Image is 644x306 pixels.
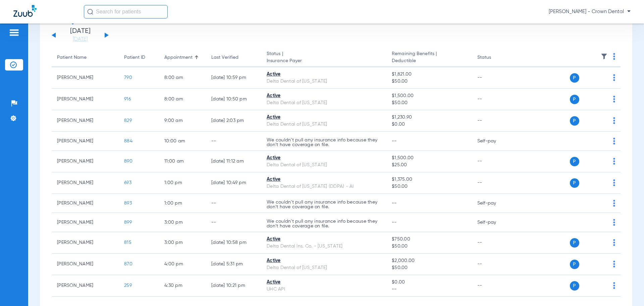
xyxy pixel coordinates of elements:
[9,29,19,37] img: hamburger-icon
[392,114,466,121] span: $1,230.90
[610,274,644,306] div: Chat Widget
[267,279,381,286] div: Active
[159,172,206,194] td: 1:00 PM
[267,121,381,128] div: Delta Dental of [US_STATE]
[267,176,381,183] div: Active
[392,236,466,243] span: $750.00
[87,9,93,15] img: Search Icon
[52,89,119,110] td: [PERSON_NAME]
[392,257,466,264] span: $2,000.00
[392,92,466,99] span: $1,500.00
[472,213,517,232] td: Self-pay
[472,132,517,151] td: Self-pay
[124,262,132,266] span: 870
[60,28,100,43] li: [DATE]
[472,232,517,254] td: --
[613,138,615,144] img: group-dot-blue.svg
[261,48,386,67] th: Status |
[267,219,381,228] p: We couldn’t pull any insurance info because they don’t have coverage on file.
[267,162,381,169] div: Delta Dental of [US_STATE]
[267,92,381,99] div: Active
[392,78,466,85] span: $50.00
[386,48,472,67] th: Remaining Benefits |
[472,275,517,297] td: --
[613,219,615,226] img: group-dot-blue.svg
[211,54,256,61] div: Last Verified
[267,99,381,106] div: Delta Dental of [US_STATE]
[613,239,615,246] img: group-dot-blue.svg
[570,95,579,104] span: P
[472,89,517,110] td: --
[57,54,113,61] div: Patient Name
[267,71,381,78] div: Active
[211,54,238,61] div: Last Verified
[601,53,607,60] img: filter.svg
[206,172,261,194] td: [DATE] 10:49 PM
[124,54,154,61] div: Patient ID
[392,220,397,225] span: --
[159,89,206,110] td: 8:00 AM
[570,116,579,126] span: P
[206,194,261,213] td: --
[392,183,466,190] span: $50.00
[13,5,37,17] img: Zuub Logo
[570,73,579,83] span: P
[392,279,466,286] span: $0.00
[549,8,631,15] span: [PERSON_NAME] - Crown Dental
[267,264,381,271] div: Delta Dental of [US_STATE]
[159,132,206,151] td: 10:00 AM
[52,213,119,232] td: [PERSON_NAME]
[392,162,466,169] span: $25.00
[159,151,206,172] td: 11:00 AM
[267,243,381,250] div: Delta Dental Ins. Co. - [US_STATE]
[267,200,381,209] p: We couldn’t pull any insurance info because they don’t have coverage on file.
[613,53,615,60] img: group-dot-blue.svg
[267,257,381,264] div: Active
[570,281,579,291] span: P
[159,67,206,89] td: 8:00 AM
[570,238,579,248] span: P
[124,54,145,61] div: Patient ID
[267,78,381,85] div: Delta Dental of [US_STATE]
[570,178,579,188] span: P
[472,194,517,213] td: Self-pay
[392,176,466,183] span: $1,375.00
[206,151,261,172] td: [DATE] 11:12 AM
[206,213,261,232] td: --
[206,67,261,89] td: [DATE] 10:59 PM
[52,232,119,254] td: [PERSON_NAME]
[267,286,381,293] div: UHC API
[613,261,615,267] img: group-dot-blue.svg
[124,240,131,245] span: 815
[124,180,131,185] span: 693
[613,179,615,186] img: group-dot-blue.svg
[52,254,119,275] td: [PERSON_NAME]
[57,54,87,61] div: Patient Name
[206,132,261,151] td: --
[52,194,119,213] td: [PERSON_NAME]
[472,110,517,132] td: --
[159,275,206,297] td: 4:30 PM
[60,36,100,43] a: [DATE]
[472,172,517,194] td: --
[392,243,466,250] span: $50.00
[124,97,131,101] span: 916
[472,254,517,275] td: --
[472,48,517,67] th: Status
[52,151,119,172] td: [PERSON_NAME]
[267,57,381,64] span: Insurance Payer
[392,201,397,206] span: --
[392,264,466,271] span: $50.00
[206,89,261,110] td: [DATE] 10:50 PM
[124,283,132,288] span: 259
[124,159,132,164] span: 890
[472,151,517,172] td: --
[472,67,517,89] td: --
[164,54,193,61] div: Appointment
[392,286,466,293] span: --
[124,201,132,206] span: 893
[159,110,206,132] td: 9:00 AM
[52,110,119,132] td: [PERSON_NAME]
[52,172,119,194] td: [PERSON_NAME]
[124,220,132,225] span: 899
